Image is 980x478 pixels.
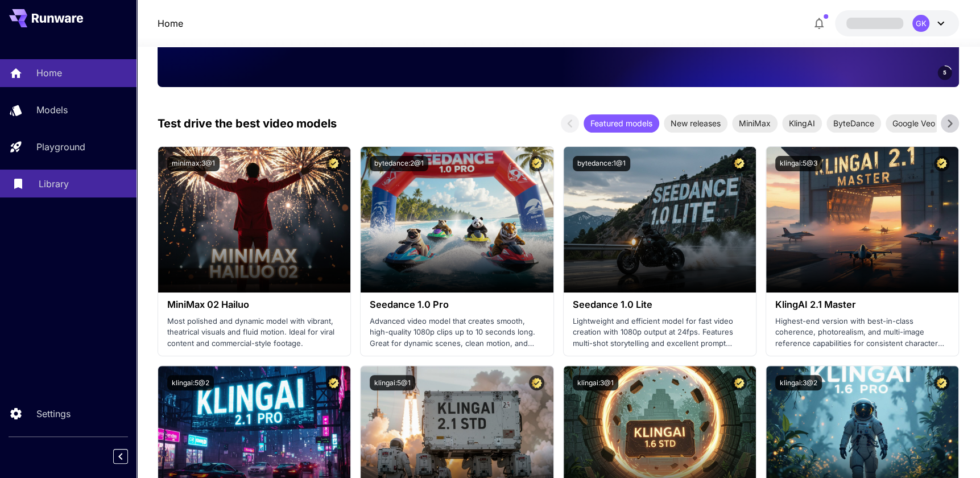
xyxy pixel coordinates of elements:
button: klingai:5@1 [370,375,415,390]
div: Collapse sidebar [122,446,137,467]
div: GK [912,15,929,32]
div: Featured models [584,114,659,133]
div: KlingAI [782,114,822,133]
div: New releases [664,114,727,133]
button: Certified Model – Vetted for best performance and includes a commercial license. [731,156,747,171]
button: Collapse sidebar [113,449,128,464]
button: Certified Model – Vetted for best performance and includes a commercial license. [731,375,747,390]
p: Lightweight and efficient model for fast video creation with 1080p output at 24fps. Features mult... [573,316,747,349]
button: bytedance:2@1 [370,156,428,171]
p: Models [36,103,68,117]
span: MiniMax [732,117,778,129]
button: klingai:5@3 [775,156,822,171]
div: ByteDance [826,114,881,133]
p: Highest-end version with best-in-class coherence, photorealism, and multi-image reference capabil... [775,316,949,349]
button: Certified Model – Vetted for best performance and includes a commercial license. [934,156,949,171]
img: alt [361,147,553,292]
p: Settings [36,407,71,421]
button: Certified Model – Vetted for best performance and includes a commercial license. [326,375,341,390]
button: klingai:5@2 [167,375,214,390]
nav: breadcrumb [158,17,183,30]
a: Home [158,17,183,30]
button: bytedance:1@1 [573,156,630,171]
h3: MiniMax 02 Hailuo [167,299,341,310]
span: New releases [664,117,727,129]
h3: Seedance 1.0 Pro [370,299,544,310]
span: KlingAI [782,117,822,129]
div: Google Veo [886,114,942,133]
button: minimax:3@1 [167,156,220,171]
div: MiniMax [732,114,778,133]
span: 5 [943,68,946,77]
img: alt [158,147,350,292]
p: Playground [36,140,85,154]
h3: Seedance 1.0 Lite [573,299,747,310]
img: alt [564,147,756,292]
button: klingai:3@1 [573,375,618,390]
img: alt [766,147,958,292]
button: Certified Model – Vetted for best performance and includes a commercial license. [529,156,544,171]
h3: KlingAI 2.1 Master [775,299,949,310]
button: klingai:3@2 [775,375,822,390]
p: Library [39,177,69,191]
button: Certified Model – Vetted for best performance and includes a commercial license. [934,375,949,390]
button: GK [835,10,959,36]
p: Home [36,66,62,80]
button: Certified Model – Vetted for best performance and includes a commercial license. [529,375,544,390]
p: Advanced video model that creates smooth, high-quality 1080p clips up to 10 seconds long. Great f... [370,316,544,349]
p: Most polished and dynamic model with vibrant, theatrical visuals and fluid motion. Ideal for vira... [167,316,341,349]
button: Certified Model – Vetted for best performance and includes a commercial license. [326,156,341,171]
span: Featured models [584,117,659,129]
span: ByteDance [826,117,881,129]
span: Google Veo [886,117,942,129]
p: Test drive the best video models [158,115,337,132]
